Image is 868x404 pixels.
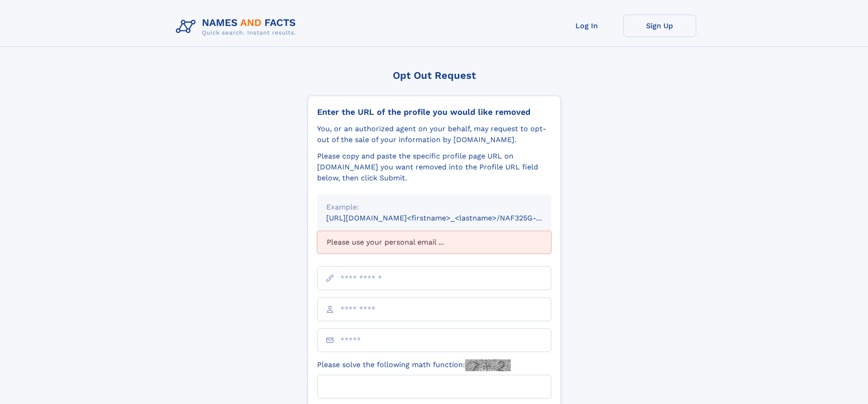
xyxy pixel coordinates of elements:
div: Example: [326,202,542,213]
div: Please use your personal email ... [317,231,551,254]
div: You, or an authorized agent on your behalf, may request to opt-out of the sale of your informatio... [317,123,551,145]
label: Please solve the following math function: [317,359,511,371]
div: Please copy and paste the specific profile page URL on [DOMAIN_NAME] you want removed into the Pr... [317,151,551,184]
div: Enter the URL of the profile you would like removed [317,107,551,117]
a: Sign Up [623,15,696,37]
div: Opt Out Request [308,70,561,81]
img: Logo Names and Facts [172,15,303,39]
a: Log In [550,15,623,37]
small: [URL][DOMAIN_NAME]<firstname>_<lastname>/NAF325G-xxxxxxxx [326,214,569,222]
